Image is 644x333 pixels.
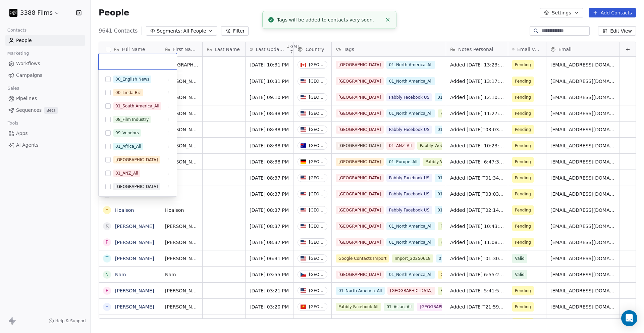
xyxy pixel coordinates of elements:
[383,15,392,24] button: Close toast
[115,157,158,163] div: [GEOGRAPHIC_DATA]
[115,143,141,149] div: 01_Africa_All
[115,76,149,82] div: 00_English News
[115,130,139,136] div: 09_Vendors
[277,16,382,23] div: Tags will be added to contacts very soon.
[115,90,141,96] div: 00_Linda Biz
[115,170,138,176] div: 01_ANZ_All
[115,184,158,190] div: [GEOGRAPHIC_DATA]
[115,116,149,123] div: 08_Film Industry
[115,103,159,109] div: 01_South America_All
